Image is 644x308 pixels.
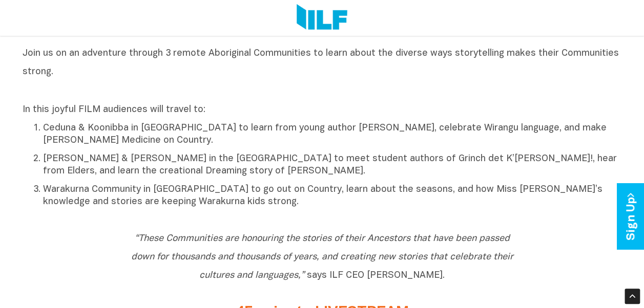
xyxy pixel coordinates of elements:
[297,4,347,32] img: Logo
[131,234,513,280] span: says ILF CEO [PERSON_NAME].
[131,234,513,280] i: “These Communities are honouring the stories of their Ancestors that have been passed down for th...
[43,153,622,178] p: [PERSON_NAME] & [PERSON_NAME] in the [GEOGRAPHIC_DATA] to meet student authors of Grinch det K’[P...
[625,289,640,304] div: Scroll Back to Top
[43,184,622,208] p: Warakurna Community in [GEOGRAPHIC_DATA] to go out on Country, learn about the seasons, and how M...
[23,49,619,76] span: Join us on an adventure through 3 remote Aboriginal Communities to learn about the diverse ways s...
[23,104,622,116] p: In this joyful FILM audiences will travel to:
[43,122,622,147] p: Ceduna & Koonibba in [GEOGRAPHIC_DATA] to learn from young author [PERSON_NAME], celebrate Wirang...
